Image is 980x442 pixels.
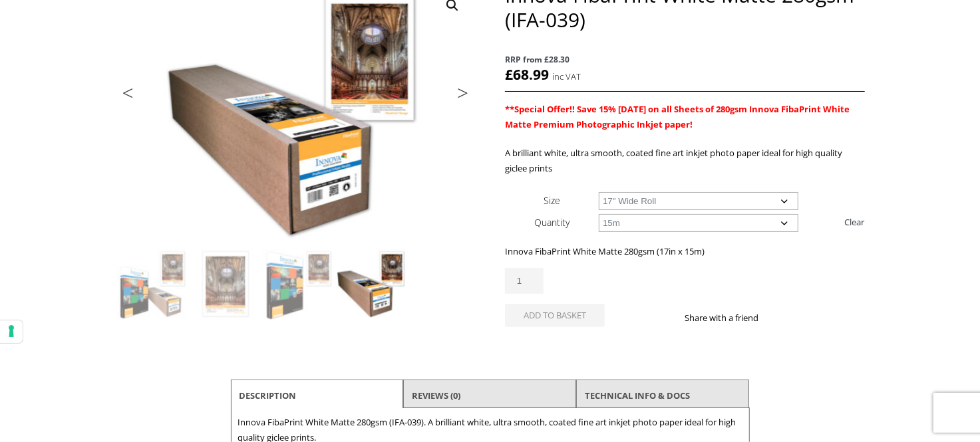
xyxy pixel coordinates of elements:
img: Innova FibaPrint White Matte 280gsm (IFA-039) - Image 4 [336,249,408,320]
img: twitter sharing button [790,312,801,323]
a: Clear options [845,211,865,233]
a: Description [239,384,296,407]
p: Share with a friend [685,310,774,326]
a: Reviews (0) [412,384,460,407]
input: Product quantity [505,268,544,294]
label: Size [544,194,560,207]
p: A brilliant white, ultra smooth, coated fine art inkjet photo paper ideal for high quality giclee... [505,146,864,176]
span: **Special Offer!! Save 15% [DATE] on all Sheets of 280gsm Innova FibaPrint White Matte Premium Ph... [505,103,850,130]
p: Innova FibaPrint White Matte 280gsm (17in x 15m) [505,244,864,259]
a: TECHNICAL INFO & DOCS [585,384,690,407]
img: Innova FibaPrint White Matte 280gsm (IFA-039) [116,249,188,320]
span: RRP from £28.30 [505,52,864,67]
label: Quantity [534,216,570,229]
img: email sharing button [806,312,817,323]
button: Add to basket [505,304,605,327]
bdi: 68.99 [505,65,549,84]
img: Innova FibaPrint White Matte 280gsm (IFA-039) - Image 2 [190,249,261,320]
span: £ [505,65,513,84]
img: Innova FibaPrint White Matte 280gsm (IFA-039) - Image 3 [263,249,335,320]
img: facebook sharing button [774,312,785,323]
